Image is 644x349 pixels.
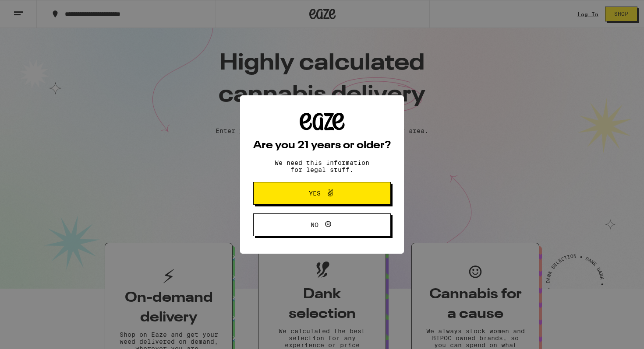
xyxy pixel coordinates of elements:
[5,6,63,13] span: Hi. Need any help?
[253,213,391,236] button: No
[253,182,391,205] button: Yes
[267,159,377,173] p: We need this information for legal stuff.
[311,222,318,228] span: No
[253,140,391,151] h2: Are you 21 years or older?
[309,190,321,196] span: Yes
